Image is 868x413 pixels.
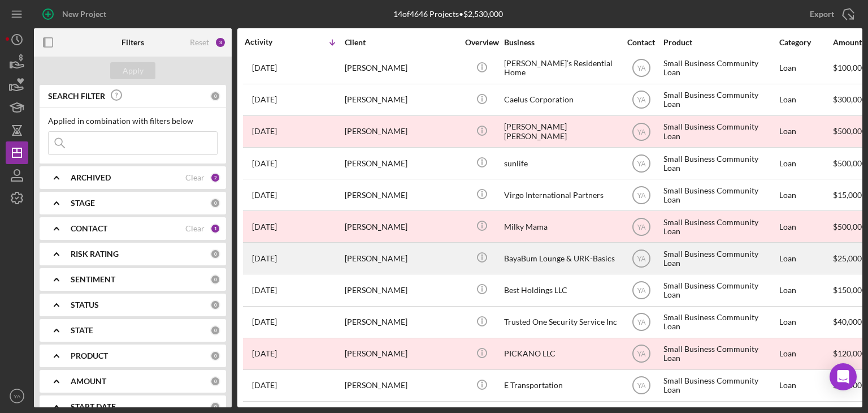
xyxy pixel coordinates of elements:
time: 2025-07-17 22:22 [252,254,277,263]
b: START DATE [71,402,116,411]
div: Small Business Community Loan [663,85,776,115]
div: Overview [461,38,503,47]
text: YA [14,393,21,399]
div: Loan [779,117,832,147]
div: [PERSON_NAME] [345,148,458,178]
time: 2025-07-16 20:01 [252,317,277,326]
b: CONTACT [71,224,107,233]
div: Loan [779,53,832,83]
text: YA [637,255,645,263]
div: Milky Mama [504,212,617,242]
div: Clear [185,173,205,182]
b: SENTIMENT [71,275,115,284]
time: 2025-08-08 00:41 [252,127,277,136]
div: Small Business Community Loan [663,117,776,147]
div: Contact [620,38,662,47]
text: YA [637,223,645,231]
div: Trusted One Security Service Inc [504,307,617,337]
div: Small Business Community Loan [663,307,776,337]
div: [PERSON_NAME]’s Residential Home [504,53,617,83]
div: E Transportation [504,371,617,401]
div: Applied in combination with filters below [48,117,218,126]
div: Product [663,38,776,47]
div: 0 [210,300,220,310]
b: ARCHIVED [71,173,111,182]
time: 2025-07-18 17:14 [252,222,277,231]
div: 2 [210,173,220,183]
div: Small Business Community Loan [663,275,776,305]
text: YA [637,287,645,295]
div: 0 [210,325,220,335]
div: New Project [62,3,106,25]
div: Loan [779,275,832,305]
text: YA [637,350,645,358]
div: Loan [779,148,832,178]
time: 2025-07-13 21:54 [252,381,277,390]
div: Virgo International Partners [504,180,617,210]
div: Loan [779,180,832,210]
div: [PERSON_NAME] [345,339,458,369]
div: [PERSON_NAME] [345,371,458,401]
div: Small Business Community Loan [663,243,776,273]
div: Loan [779,212,832,242]
time: 2025-08-11 22:22 [252,63,277,72]
button: Apply [110,62,155,79]
time: 2025-08-11 05:37 [252,95,277,104]
div: Export [810,3,834,25]
div: BayaBum Lounge & URK-Basics [504,243,617,273]
div: [PERSON_NAME] [345,180,458,210]
div: 0 [210,351,220,361]
div: Small Business Community Loan [663,371,776,401]
text: YA [637,64,645,72]
div: [PERSON_NAME] [345,212,458,242]
div: [PERSON_NAME] [345,53,458,83]
div: Loan [779,85,832,115]
text: YA [637,160,645,167]
text: YA [637,128,645,136]
div: Open Intercom Messenger [830,363,857,390]
div: sunlife [504,148,617,178]
time: 2025-08-07 04:44 [252,159,277,168]
div: 0 [210,249,220,259]
div: 0 [210,402,220,412]
div: Activity [245,37,294,46]
div: Small Business Community Loan [663,339,776,369]
div: Reset [190,38,209,47]
div: Business [504,38,617,47]
div: Caelus Corporation [504,85,617,115]
div: Small Business Community Loan [663,148,776,178]
div: Best Holdings LLC [504,275,617,305]
time: 2025-07-15 17:56 [252,349,277,358]
div: 14 of 4646 Projects • $2,530,000 [393,10,503,19]
div: Loan [779,307,832,337]
div: Loan [779,371,832,401]
div: 0 [210,274,220,285]
time: 2025-07-21 05:48 [252,191,277,200]
button: YA [6,385,28,407]
div: [PERSON_NAME] [345,275,458,305]
div: Client [345,38,458,47]
div: Loan [779,339,832,369]
b: Filters [121,38,144,47]
div: 0 [210,376,220,386]
text: YA [637,96,645,104]
b: AMOUNT [71,377,106,386]
div: [PERSON_NAME] [345,243,458,273]
div: Apply [123,62,144,79]
text: YA [637,382,645,390]
b: RISK RATING [71,249,119,259]
text: YA [637,191,645,199]
div: 0 [210,91,220,101]
div: Clear [185,224,205,233]
b: STATE [71,326,93,335]
div: 1 [210,223,220,234]
div: 3 [215,37,226,48]
div: [PERSON_NAME] [345,307,458,337]
b: STATUS [71,300,99,309]
div: [PERSON_NAME] [PERSON_NAME] [504,117,617,147]
text: YA [637,319,645,326]
b: STAGE [71,199,95,208]
b: SEARCH FILTER [48,92,105,101]
button: New Project [34,3,118,25]
div: Small Business Community Loan [663,180,776,210]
